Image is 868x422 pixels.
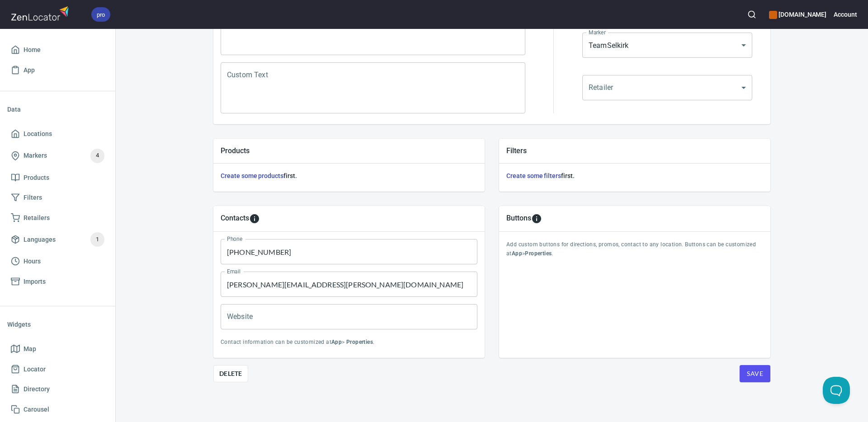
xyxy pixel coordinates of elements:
[24,404,49,415] span: Carousel
[221,213,249,224] h5: Contacts
[24,212,50,224] span: Retailers
[7,359,108,380] a: Locator
[90,150,104,161] span: 4
[823,377,850,404] iframe: Help Scout Beacon - Open
[213,365,248,382] button: Delete
[7,144,108,168] a: Markers4
[7,40,108,60] a: Home
[7,208,108,228] a: Retailers
[91,10,110,19] span: pro
[506,213,531,224] h5: Buttons
[221,171,477,181] h6: first.
[506,171,763,181] h6: first.
[506,172,561,179] a: Create some filters
[7,339,108,359] a: Map
[24,192,42,203] span: Filters
[7,228,108,251] a: Languages1
[740,365,770,382] button: Save
[11,4,71,23] img: zenlocator
[7,379,108,399] a: Directory
[747,368,763,380] span: Save
[221,172,283,179] a: Create some products
[582,75,752,100] div: ​
[24,150,47,161] span: Markers
[219,368,242,379] span: Delete
[221,338,477,347] p: Contact information can be customized at > .
[7,124,108,144] a: Locations
[221,146,477,155] h5: Products
[531,213,542,224] svg: To add custom buttons for locations, please go to Apps > Properties > Buttons.
[24,364,46,375] span: Locator
[7,399,108,420] a: Carousel
[506,146,763,155] h5: Filters
[24,128,52,140] span: Locations
[24,172,49,183] span: Products
[7,188,108,208] a: Filters
[769,11,777,19] button: color-CE600E
[525,250,552,257] b: Properties
[227,13,519,47] textarea: [GEOGRAPHIC_DATA], [US_STATE], 45241, [GEOGRAPHIC_DATA]
[506,240,763,258] p: Add custom buttons for directions, promos, contact to any location. Buttons can be customized at > .
[24,65,35,76] span: App
[769,9,826,19] h6: [DOMAIN_NAME]
[249,213,260,224] svg: To add custom contact information for locations, please go to Apps > Properties > Contacts.
[512,250,522,257] b: App
[834,9,857,19] h6: Account
[7,272,108,292] a: Imports
[24,343,36,355] span: Map
[7,314,108,335] li: Widgets
[7,251,108,272] a: Hours
[331,339,342,345] b: App
[834,5,857,24] button: Account
[7,168,108,188] a: Products
[7,98,108,120] li: Data
[24,234,56,245] span: Languages
[91,7,110,22] div: pro
[24,44,41,56] span: Home
[24,276,46,287] span: Imports
[346,339,373,345] b: Properties
[24,256,41,267] span: Hours
[742,5,762,24] button: Search
[7,60,108,80] a: App
[90,234,104,245] span: 1
[582,33,752,58] div: TeamSelkirk
[24,384,50,395] span: Directory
